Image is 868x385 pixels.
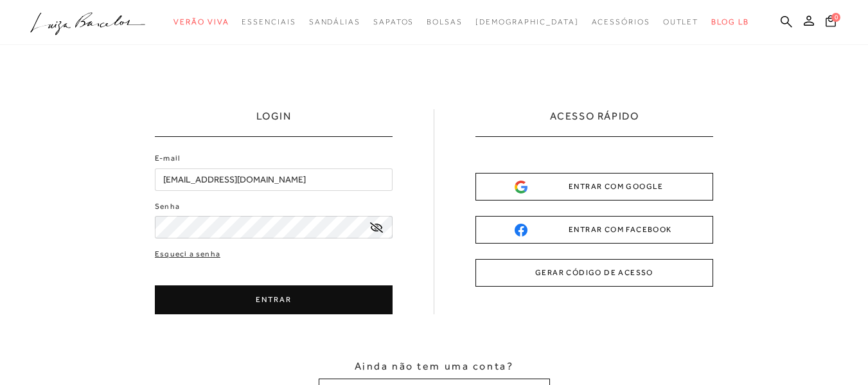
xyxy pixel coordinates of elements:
[711,17,748,26] span: BLOG LB
[155,285,393,314] button: ENTRAR
[592,10,650,34] a: categoryNavScreenReaderText
[242,10,296,34] a: categoryNavScreenReaderText
[155,152,181,165] label: E-mail
[475,10,579,34] a: noSubCategoriesText
[592,17,650,26] span: Acessórios
[309,17,360,26] span: Sandálias
[155,201,180,213] label: Senha
[475,259,713,287] button: GERAR CÓDIGO DE ACESSO
[822,14,840,31] button: 0
[373,10,414,34] a: categoryNavScreenReaderText
[663,17,699,26] span: Outlet
[355,359,513,373] span: Ainda não tem uma conta?
[515,180,674,193] div: ENTRAR COM GOOGLE
[370,222,383,232] a: exibir senha
[309,10,360,34] a: categoryNavScreenReaderText
[475,17,579,26] span: [DEMOGRAPHIC_DATA]
[550,109,639,136] h2: ACESSO RÁPIDO
[427,17,463,26] span: Bolsas
[475,173,713,201] button: ENTRAR COM GOOGLE
[256,109,292,136] h1: LOGIN
[831,13,840,22] span: 0
[711,10,748,34] a: BLOG LB
[155,248,220,260] a: Esqueci a senha
[155,168,393,191] input: E-mail
[173,17,229,26] span: Verão Viva
[515,223,674,237] div: ENTRAR COM FACEBOOK
[663,10,699,34] a: categoryNavScreenReaderText
[242,17,296,26] span: Essenciais
[475,216,713,244] button: ENTRAR COM FACEBOOK
[373,17,414,26] span: Sapatos
[427,10,463,34] a: categoryNavScreenReaderText
[173,10,229,34] a: categoryNavScreenReaderText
